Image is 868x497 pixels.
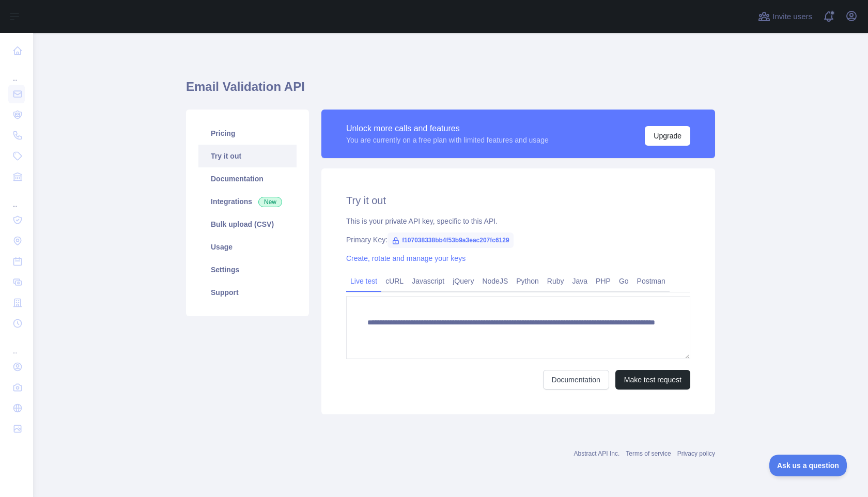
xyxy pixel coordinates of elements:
[198,145,297,167] a: Try it out
[756,8,814,25] button: Invite users
[677,450,715,457] a: Privacy policy
[574,450,620,457] a: Abstract API Inc.
[8,62,25,83] div: ...
[198,213,297,236] a: Bulk upload (CSV)
[8,188,25,209] div: ...
[626,450,671,457] a: Terms of service
[346,135,549,145] div: You are currently on a free plan with limited features and usage
[198,122,297,145] a: Pricing
[346,193,690,208] h2: Try it out
[769,455,847,476] iframe: Toggle Customer Support
[478,273,512,289] a: NodeJS
[615,273,633,289] a: Go
[198,258,297,281] a: Settings
[543,370,609,390] a: Documentation
[543,273,568,289] a: Ruby
[772,11,812,23] span: Invite users
[408,273,448,289] a: Javascript
[198,167,297,190] a: Documentation
[645,126,690,146] button: Upgrade
[512,273,543,289] a: Python
[615,370,690,390] button: Make test request
[258,197,282,207] span: New
[198,236,297,258] a: Usage
[346,254,466,262] a: Create, rotate and manage your keys
[388,232,514,248] span: f107038338bb4f53b9a3eac207fc6129
[568,273,592,289] a: Java
[198,281,297,304] a: Support
[448,273,478,289] a: jQuery
[633,273,670,289] a: Postman
[346,122,549,135] div: Unlock more calls and features
[381,273,408,289] a: cURL
[198,190,297,213] a: Integrations New
[346,235,690,245] div: Primary Key:
[592,273,615,289] a: PHP
[346,216,690,226] div: This is your private API key, specific to this API.
[346,273,381,289] a: Live test
[186,79,715,103] h1: Email Validation API
[8,335,25,355] div: ...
